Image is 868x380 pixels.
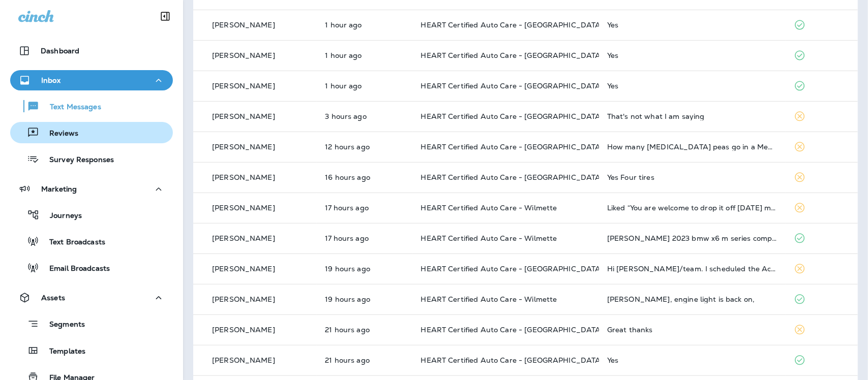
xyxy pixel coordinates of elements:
p: [PERSON_NAME] [212,21,275,29]
p: Dashboard [41,47,79,55]
button: Reviews [10,122,173,143]
p: Sep 11, 2025 05:08 PM [325,204,404,212]
span: HEART Certified Auto Care - [GEOGRAPHIC_DATA] [421,51,604,60]
p: Sep 11, 2025 04:48 PM [325,234,404,242]
button: Survey Responses [10,148,173,170]
p: Sep 11, 2025 09:26 PM [325,143,404,151]
p: Sep 12, 2025 09:07 AM [325,21,404,29]
span: HEART Certified Auto Care - Wilmette [421,295,557,304]
div: Liked “You are welcome to drop it off tomorrow morning; our shop opens at 7:00 AM” [607,204,777,212]
div: Hi Kieesha/team. I scheduled the Acura for tomorrow and we'll be dropping off tonight. I forgot t... [607,265,777,273]
div: Stephen Dress 2023 bmw x6 m series competition Looking for a more all season tire Thanks [607,234,777,242]
p: Reviews [39,129,78,139]
button: Inbox [10,70,173,90]
div: Yes [607,82,777,90]
span: HEART Certified Auto Care - [GEOGRAPHIC_DATA] [421,173,604,182]
div: Yes [607,21,777,29]
span: HEART Certified Auto Care - [GEOGRAPHIC_DATA] [421,264,604,273]
p: [PERSON_NAME] [212,112,275,120]
p: Templates [39,347,85,357]
p: [PERSON_NAME] [212,204,275,212]
p: Segments [39,320,85,330]
button: Dashboard [10,41,173,61]
p: [PERSON_NAME] [212,295,275,303]
p: [PERSON_NAME] [212,143,275,151]
p: Sep 11, 2025 12:28 PM [325,356,404,364]
span: HEART Certified Auto Care - Wilmette [421,234,557,243]
button: Marketing [10,179,173,199]
p: Sep 11, 2025 12:28 PM [325,326,404,334]
button: Assets [10,288,173,308]
div: That's not what I am saying [607,112,777,120]
p: Marketing [41,185,77,193]
div: Great thanks [607,326,777,334]
p: Text Broadcasts [39,238,105,247]
span: HEART Certified Auto Care - Wilmette [421,203,557,212]
span: HEART Certified Auto Care - [GEOGRAPHIC_DATA] [421,325,604,334]
p: Email Broadcasts [39,264,110,274]
p: Survey Responses [39,155,114,165]
p: Sep 12, 2025 09:05 AM [325,82,404,90]
button: Email Broadcasts [10,257,173,278]
p: [PERSON_NAME] [212,356,275,364]
p: [PERSON_NAME] [212,326,275,334]
div: How many black eye peas go in a Mediterranean soup? [607,143,777,151]
span: HEART Certified Auto Care - [GEOGRAPHIC_DATA] [421,142,604,151]
div: Yes [607,356,777,364]
button: Segments [10,313,173,335]
p: Journeys [40,211,82,221]
span: HEART Certified Auto Care - [GEOGRAPHIC_DATA] [421,81,604,90]
button: Text Messages [10,96,173,117]
p: Sep 11, 2025 05:46 PM [325,173,404,181]
p: Text Messages [40,103,101,112]
span: HEART Certified Auto Care - [GEOGRAPHIC_DATA] [421,20,604,29]
span: HEART Certified Auto Care - [GEOGRAPHIC_DATA] [421,112,604,121]
p: [PERSON_NAME] [212,82,275,90]
p: Sep 11, 2025 03:11 PM [325,265,404,273]
button: Collapse Sidebar [151,6,179,26]
p: Assets [41,294,65,302]
button: Text Broadcasts [10,231,173,252]
p: [PERSON_NAME] [212,51,275,59]
p: Sep 11, 2025 02:40 PM [325,295,404,303]
p: Sep 12, 2025 07:08 AM [325,112,404,120]
p: [PERSON_NAME] [212,265,275,273]
p: [PERSON_NAME] [212,173,275,181]
div: Armando, engine light is back on, [607,295,777,303]
button: Journeys [10,204,173,226]
p: Sep 12, 2025 09:07 AM [325,51,404,59]
div: Yes [607,51,777,59]
span: HEART Certified Auto Care - [GEOGRAPHIC_DATA] [421,356,604,365]
button: Templates [10,340,173,361]
p: Inbox [41,76,61,84]
p: [PERSON_NAME] [212,234,275,242]
div: Yes Four tires [607,173,777,181]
